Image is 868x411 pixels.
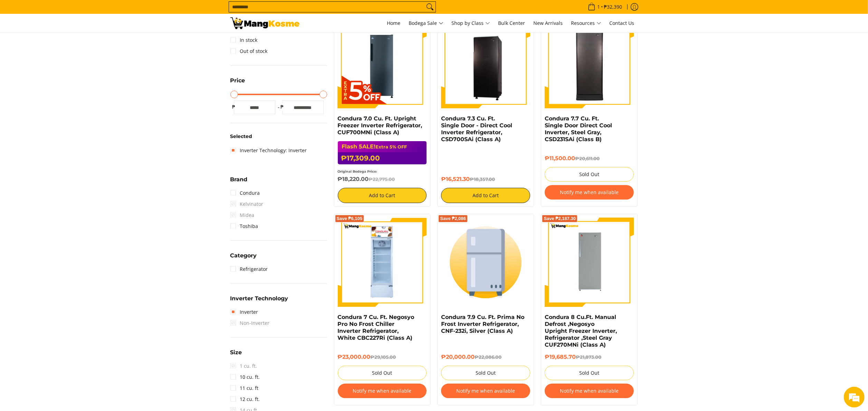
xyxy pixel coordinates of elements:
span: Shop by Class [452,19,490,28]
span: Inverter Technology [230,296,288,301]
a: 11 cu. ft [230,383,259,394]
small: Original Bodega Price: [338,170,378,173]
a: Resources [568,14,605,33]
h6: ₱19,685.70 [545,354,634,360]
h6: ₱17,309.00 [338,152,427,164]
span: ₱32,390 [603,4,623,9]
div: Minimize live chat window [113,3,130,20]
button: Sold Out [441,366,530,380]
span: Resources [571,19,601,28]
button: Add to Cart [338,188,427,203]
h6: Selected [230,134,327,140]
summary: Open [230,253,257,264]
span: Home [387,20,401,26]
del: ₱21,873.00 [576,354,601,360]
img: Condura 7.0 Cu. Ft. Upright Freezer Inverter Refrigerator, CUF700MNi (Class A) [338,19,427,108]
a: Contact Us [606,14,638,33]
summary: Open [230,177,248,188]
a: Home [384,14,404,33]
del: ₱29,105.00 [371,354,396,360]
a: Condura 7.9 Cu. Ft. Prima No Frost Inverter Refrigerator, CNF-232i, Silver (Class A) [441,314,524,334]
span: Bulk Center [498,20,525,26]
button: Search [425,2,436,12]
summary: Open [230,296,288,307]
a: Inverter Technology: Inverter [230,145,307,156]
a: Toshiba [230,221,258,232]
span: Save ₱2,187.30 [544,217,576,221]
a: Condura 7 Cu. Ft. Negosyo Pro No Frost Chiller Inverter Refrigerator, White CBC227Ri (Class A) [338,314,414,341]
del: ₱18,357.00 [470,176,495,182]
span: Kelvinator [230,199,264,210]
button: Add to Cart [441,188,530,203]
h6: ₱23,000.00 [338,354,427,360]
a: 12 cu. ft. [230,394,260,405]
span: New Arrivals [534,20,563,26]
summary: Open [230,350,242,360]
span: ₱ [230,103,237,110]
del: ₱22,775.00 [369,176,395,182]
del: ₱22,086.00 [475,354,502,360]
a: Bodega Sale [406,14,447,33]
h6: ₱18,220.00 [338,176,427,183]
button: Sold Out [545,167,634,182]
span: We're online! [40,87,95,157]
button: Notify me when available [545,185,634,200]
a: 10 cu. ft. [230,372,260,383]
span: Category [230,253,257,258]
span: Save ₱6,105 [337,217,363,221]
a: Condura 7.3 Cu. Ft. Single Door - Direct Cool Inverter Refrigerator, CSD700SAi (Class A) [441,115,512,143]
span: • [586,3,624,11]
button: Notify me when available [338,384,427,398]
span: Brand [230,177,248,182]
span: ₱ [279,103,286,110]
span: 1 cu. ft. [230,360,257,372]
a: Condura [230,188,260,199]
span: Size [230,350,242,355]
a: Condura 7.7 Cu. Ft. Single Door Direct Cool Inverter, Steel Gray, CSD231SAi (Class B) [545,115,612,143]
nav: Main Menu [306,14,638,33]
img: Condura 7 Cu. Ft. Negosyo Pro No Frost Chiller Inverter Refrigerator, White CBC227Ri (Class A) [338,218,427,307]
a: Condura 8 Cu.Ft. Manual Defrost ,Negosyo Upright Freezer Inverter, Refrigerator ,Steel Gray CUF27... [545,314,617,348]
a: Out of stock [230,46,268,57]
img: Condura 7.9 Cu. Ft. Prima No Frost Inverter Refrigerator, CNF-232i, Silver (Class A) [441,218,530,307]
img: condura=8-cubic-feet-single-door-ref-class-c-full-view-mang-kosme [545,218,634,307]
h6: ₱16,521.30 [441,176,530,183]
a: Condura 7.0 Cu. Ft. Upright Freezer Inverter Refrigerator, CUF700MNi (Class A) [338,115,422,136]
a: In stock [230,35,258,46]
del: ₱20,611.00 [575,156,600,161]
a: Refrigerator [230,264,268,275]
span: Contact Us [610,20,635,26]
span: Price [230,78,245,83]
img: Condura 7.3 Cu. Ft. Single Door - Direct Cool Inverter Refrigerator, CSD700SAi (Class A) [441,20,530,108]
h6: ₱11,500.00 [545,155,634,162]
a: Bulk Center [495,14,529,33]
button: Sold Out [545,366,634,380]
button: Notify me when available [545,384,634,398]
button: Notify me when available [441,384,530,398]
summary: Open [230,78,245,89]
span: 1 [597,4,601,9]
textarea: Type your message and hit 'Enter' [3,189,132,213]
span: Midea [230,210,255,221]
span: Save ₱2,086 [440,217,466,221]
div: Chat with us now [36,39,116,48]
a: New Arrivals [530,14,566,33]
a: Shop by Class [448,14,494,33]
span: Bodega Sale [409,19,443,28]
h6: ₱20,000.00 [441,354,530,360]
img: Bodega Sale Refrigerator l Mang Kosme: Home Appliances Warehouse Sale [230,17,299,29]
img: Condura 7.7 Cu. Ft. Single Door Direct Cool Inverter, Steel Gray, CSD231SAi (Class B) [545,20,634,108]
a: Inverter [230,307,258,318]
button: Sold Out [338,366,427,380]
span: Non-Inverter [230,318,270,329]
